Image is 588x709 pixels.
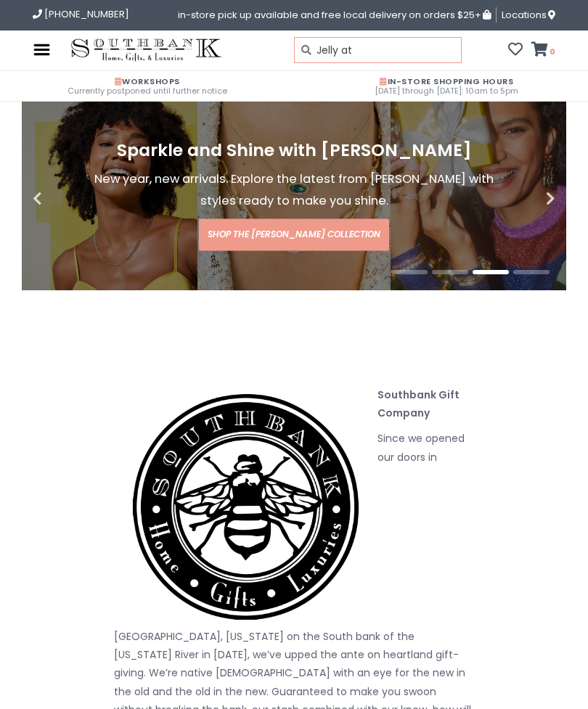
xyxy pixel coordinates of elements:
button: 3 of 4 [473,270,509,274]
button: 1 of 4 [391,270,428,274]
img: menu [33,41,51,59]
span: New year, new arrivals. Explore the latest from [PERSON_NAME] with styles ready to make you shine. [94,171,494,209]
span: Workshops [115,75,180,87]
h1: Sparkle and Shine with [PERSON_NAME] [83,142,505,160]
a: Locations [496,7,555,22]
button: Previous [33,192,105,206]
a: Shop the [PERSON_NAME] Collection [199,219,389,251]
span: 0 [548,46,555,57]
img: Southbank Gift Company -- Home, Gifts, and Luxuries [65,36,228,64]
span: Currently postponed until further notice [11,87,283,95]
span: Locations [502,8,555,22]
img: Southbank Logo [114,386,377,628]
button: Next [483,192,555,206]
button: 2 of 4 [432,270,468,274]
a: [PHONE_NUMBER] [33,7,129,21]
span: [DATE] through [DATE]: 10am to 5pm [305,87,588,95]
strong: Southbank Gift Company [377,388,460,420]
span: In-Store Shopping Hours [380,75,513,87]
span: in-store pick up available and free local delivery on orders $25+ [178,7,491,22]
a: 0 [531,44,555,58]
input: Let us help you search for the right gift! [294,37,462,63]
button: 4 of 4 [513,270,550,274]
span: [PHONE_NUMBER] [44,7,129,21]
